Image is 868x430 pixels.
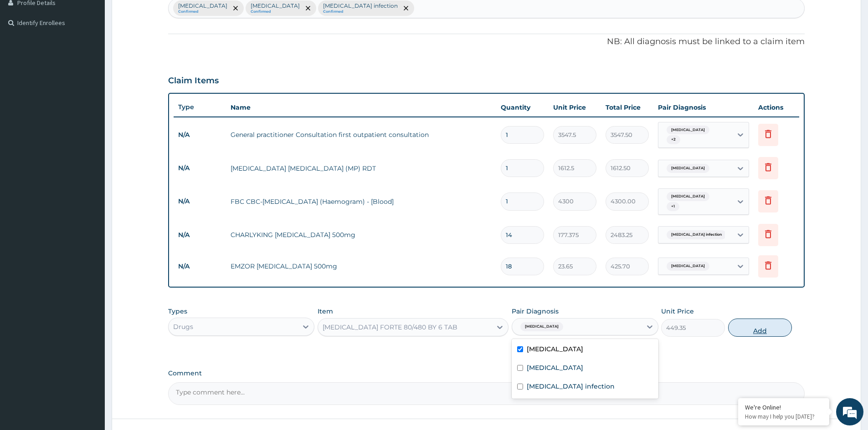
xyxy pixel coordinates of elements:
td: N/A [174,160,226,177]
span: [MEDICAL_DATA] [667,192,709,201]
p: NB: All diagnosis must be linked to a claim item [168,36,805,48]
th: Type [174,99,226,116]
p: [MEDICAL_DATA] [178,2,227,10]
div: We're Online! [745,403,822,411]
div: Chat with us now [47,51,153,63]
th: Actions [754,98,799,116]
label: Item [318,307,333,316]
label: Comment [168,369,805,377]
label: Types [168,308,187,315]
td: General practitioner Consultation first outpatient consultation [226,126,496,144]
small: Confirmed [251,10,300,14]
th: Pair Diagnosis [653,98,754,116]
td: FBC CBC-[MEDICAL_DATA] (Haemogram) - [Blood] [226,192,496,211]
span: [MEDICAL_DATA] [667,164,709,173]
p: How may I help you today? [745,413,822,420]
td: N/A [174,227,226,243]
label: [MEDICAL_DATA] infection [527,382,615,391]
td: N/A [174,193,226,210]
label: Pair Diagnosis [512,307,559,316]
td: N/A [174,258,226,275]
span: remove selection option [304,4,312,12]
td: EMZOR [MEDICAL_DATA] 500mg [226,257,496,275]
p: [MEDICAL_DATA] [251,2,300,10]
small: Confirmed [323,10,398,14]
label: [MEDICAL_DATA] [527,344,583,354]
th: Unit Price [549,98,601,116]
th: Total Price [601,98,653,116]
img: d_794563401_company_1708531726252_794563401 [17,46,37,68]
span: remove selection option [402,4,410,12]
span: + 2 [667,135,680,144]
h3: Claim Items [168,76,219,86]
span: remove selection option [231,4,240,12]
span: We're online! [53,115,126,207]
label: [MEDICAL_DATA] [527,363,583,372]
div: Minimize live chat window [149,5,171,26]
button: Add [728,319,792,337]
td: [MEDICAL_DATA] [MEDICAL_DATA] (MP) RDT [226,159,496,177]
td: CHARLYKING [MEDICAL_DATA] 500mg [226,226,496,244]
span: [MEDICAL_DATA] [667,126,709,135]
label: Unit Price [661,307,694,316]
small: Confirmed [178,10,227,14]
div: Drugs [173,322,193,331]
textarea: Type your message and hit 'Enter' [5,248,174,280]
th: Name [226,98,496,116]
span: [MEDICAL_DATA] [667,262,709,271]
div: [MEDICAL_DATA] FORTE 80/480 BY 6 TAB [323,323,457,332]
span: [MEDICAL_DATA] infection [667,230,726,239]
td: N/A [174,126,226,143]
p: [MEDICAL_DATA] infection [323,2,398,10]
span: + 1 [667,202,679,211]
th: Quantity [496,98,549,116]
span: [MEDICAL_DATA] [520,322,563,331]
